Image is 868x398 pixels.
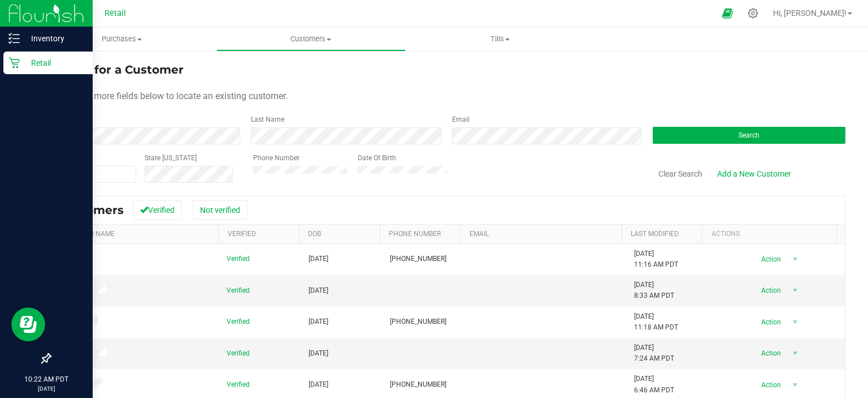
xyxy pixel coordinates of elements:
span: Verified [227,316,250,327]
span: Customers [217,34,405,44]
span: Verified [227,348,250,359]
span: Action [752,283,788,298]
span: Search [739,131,759,139]
a: DOB [308,230,321,238]
label: Date Of Birth [358,153,396,163]
p: Inventory [20,32,88,45]
div: Actions [711,230,832,238]
span: Tills [406,34,594,44]
span: Action [752,345,788,361]
button: Verified [133,200,182,220]
span: [DATE] [309,316,328,327]
a: Purchases [27,27,216,51]
span: Verified [227,285,250,296]
span: [DATE] [309,379,328,390]
span: [PHONE_NUMBER] [390,316,446,327]
span: Action [752,251,788,267]
span: [DATE] 8:33 AM PDT [634,280,674,301]
span: Search for a Customer [50,63,184,76]
p: [DATE] [5,384,88,393]
a: Tills [406,27,595,51]
button: Search [653,127,845,144]
span: select [788,251,802,267]
span: [DATE] 6:46 AM PDT [634,374,674,395]
button: Clear Search [651,164,710,183]
span: [PHONE_NUMBER] [390,254,446,264]
inline-svg: Retail [8,57,20,69]
span: Verified [227,254,250,264]
label: State [US_STATE] [145,153,197,163]
span: select [788,283,802,298]
a: Email [470,230,489,238]
span: Action [752,314,788,330]
a: Add a New Customer [710,164,798,183]
label: Email [452,114,470,125]
span: Use one or more fields below to locate an existing customer. [50,91,288,101]
span: select [788,377,802,393]
span: [PHONE_NUMBER] [390,379,446,390]
span: [DATE] [309,348,328,359]
inline-svg: Inventory [8,33,20,44]
p: 10:22 AM PDT [5,374,88,384]
span: [DATE] 11:18 AM PDT [634,311,678,333]
span: Open Ecommerce Menu [715,2,740,24]
button: Not verified [193,200,248,220]
p: Retail [20,56,88,70]
span: [DATE] 11:16 AM PDT [634,249,678,270]
a: Verified [228,230,256,238]
a: Customers [216,27,406,51]
span: [DATE] [309,285,328,296]
span: Hi, [PERSON_NAME]! [773,8,847,18]
label: Phone Number [253,153,300,163]
span: Retail [105,8,126,18]
span: Purchases [27,34,216,44]
label: Last Name [251,114,284,125]
a: Last Modified [631,230,679,238]
span: select [788,345,802,361]
a: Phone Number [389,230,441,238]
span: [DATE] [309,254,328,264]
span: Verified [227,379,250,390]
iframe: Resource center [11,307,45,341]
span: [DATE] 7:24 AM PDT [634,343,674,364]
span: Action [752,377,788,393]
div: Manage settings [746,8,760,19]
span: select [788,314,802,330]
